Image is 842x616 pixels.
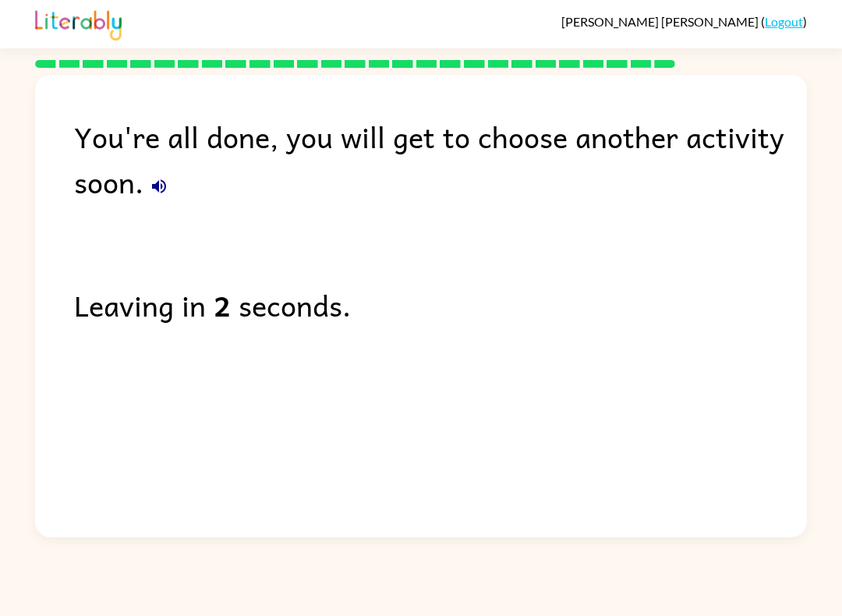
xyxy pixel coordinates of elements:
div: Leaving in seconds. [74,282,807,327]
a: Logout [765,14,803,29]
div: ( ) [561,14,807,29]
img: Literably [35,6,122,41]
div: You're all done, you will get to choose another activity soon. [74,114,807,204]
b: 2 [214,282,231,327]
span: [PERSON_NAME] [PERSON_NAME] [561,14,761,29]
